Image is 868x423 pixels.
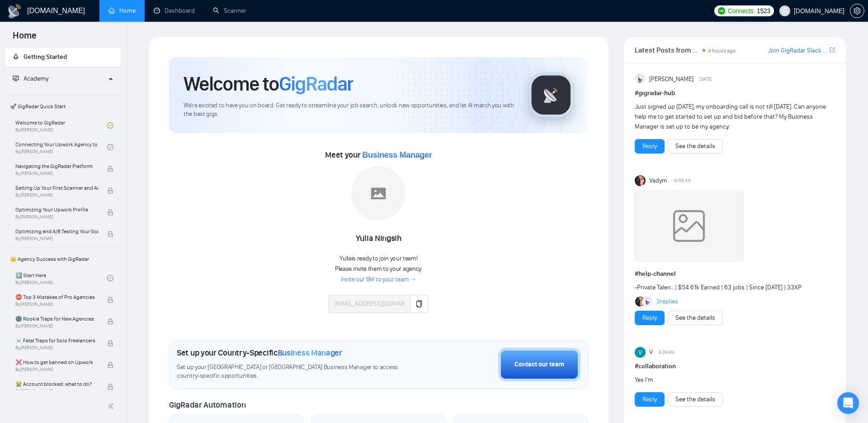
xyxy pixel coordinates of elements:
[635,139,665,154] button: Reply
[635,88,835,98] h1: # gigradar-hub
[107,318,113,325] span: lock
[649,347,653,357] span: V
[15,236,98,241] span: By [PERSON_NAME]
[635,392,665,407] button: Reply
[213,7,246,14] a: searchScanner
[107,122,113,129] span: check-circle
[637,284,675,291] a: Private Talen...
[635,269,835,279] h1: # help-channel
[15,293,98,302] span: ⛔ Top 3 Mistakes of Pro Agencies
[5,29,44,48] span: Home
[415,300,423,308] span: copy
[107,209,113,216] span: lock
[107,384,113,390] span: lock
[757,6,770,16] span: 1523
[329,231,428,246] div: Yulia Ningsih
[15,192,98,198] span: By [PERSON_NAME]
[107,166,113,172] span: lock
[15,358,98,367] span: ❌ How to get banned on Upwork
[15,268,107,288] a: 1️⃣ Start HereBy[PERSON_NAME]
[15,205,98,214] span: Optimizing Your Upwork Profile
[635,190,743,262] img: weqQh+iSagEgQAAAABJRU5ErkJggg==
[498,348,580,381] button: Contact our team
[768,46,828,56] a: Join GigRadar Slack Community
[649,74,693,84] span: [PERSON_NAME]
[837,392,859,414] div: Open Intercom Messenger
[675,313,715,323] a: See the details
[656,297,678,306] a: 3replies
[642,313,657,323] a: Reply
[6,97,120,115] span: 🚀 GigRadar Quick Start
[184,101,514,119] span: We're excited to have you on board. Get ready to streamline your job search, unlock new opportuni...
[15,183,98,192] span: Setting Up Your First Scanner and Auto-Bidder
[15,323,98,329] span: By [PERSON_NAME]
[728,6,755,16] span: Connects:
[107,297,113,303] span: lock
[340,255,417,262] span: Yulia is ready to join your team!
[6,250,120,268] span: 👑 Agency Success with GigRadar
[642,141,657,151] a: Reply
[177,348,342,358] h1: Set up your Country-Specific
[169,400,245,410] span: GigRadar Automation
[177,363,419,380] span: Set up your [GEOGRAPHIC_DATA] or [GEOGRAPHIC_DATA] Business Manager to access country-specific op...
[325,150,432,160] span: Meet your
[410,295,428,313] button: copy
[642,297,652,307] img: Anisuzzaman Khan
[7,4,22,19] img: logo
[278,348,342,358] span: Business Manager
[15,345,98,351] span: By [PERSON_NAME]
[15,137,107,157] a: Connecting Your Upwork Agency to GigRadarBy[PERSON_NAME]
[24,53,67,61] span: Getting Started
[668,139,723,154] button: See the details
[107,231,113,237] span: lock
[718,7,725,14] img: upwork-logo.png
[830,46,835,53] span: export
[699,75,712,83] span: [DATE]
[635,376,653,384] span: Yes I'm
[15,227,98,236] span: Optimizing and A/B Testing Your Scanner for Better Results
[528,72,574,118] img: gigradar-logo.png
[830,46,835,54] a: export
[107,275,113,281] span: check-circle
[15,302,98,307] span: By [PERSON_NAME]
[24,75,48,82] span: Academy
[184,72,353,96] h1: Welcome to
[107,187,113,194] span: lock
[649,176,667,186] span: Vadym
[635,311,665,325] button: Reply
[13,75,19,82] span: fund-projection-screen
[15,214,98,220] span: By [PERSON_NAME]
[673,177,691,185] span: 10:55 AM
[635,361,835,371] h1: # collaboration
[708,48,736,54] span: 4 hours ago
[635,284,802,291] span: - | $54.61k Earned | 63 jobs | Since [DATE] | 33XP
[107,144,113,150] span: check-circle
[362,150,432,159] span: Business Manager
[668,392,723,407] button: See the details
[635,74,646,85] img: Anisuzzaman Khan
[635,347,646,358] img: V
[335,265,422,273] span: Please invite them to your agency.
[107,362,113,368] span: lock
[108,402,117,411] span: double-left
[514,360,564,370] div: Contact our team
[659,348,675,356] span: 8:09 AM
[15,389,98,394] span: By [PERSON_NAME]
[15,162,98,171] span: Navigating the GigRadar Platform
[642,394,657,404] a: Reply
[15,367,98,372] span: By [PERSON_NAME]
[635,44,700,56] span: Latest Posts from the GigRadar Community
[341,275,416,284] a: Invite our BM to your team →
[668,311,723,325] button: See the details
[108,7,136,14] a: homeHome
[635,103,826,130] span: Just signed up [DATE], my onboarding call is not till [DATE]. Can anyone help me to get started t...
[15,115,107,135] a: Welcome to GigRadarBy[PERSON_NAME]
[850,4,864,18] button: setting
[154,7,195,14] a: dashboardDashboard
[675,394,715,404] a: See the details
[675,141,715,151] a: See the details
[782,8,788,14] span: user
[15,314,98,323] span: 🌚 Rookie Traps for New Agencies
[13,53,19,60] span: rocket
[850,7,864,14] a: setting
